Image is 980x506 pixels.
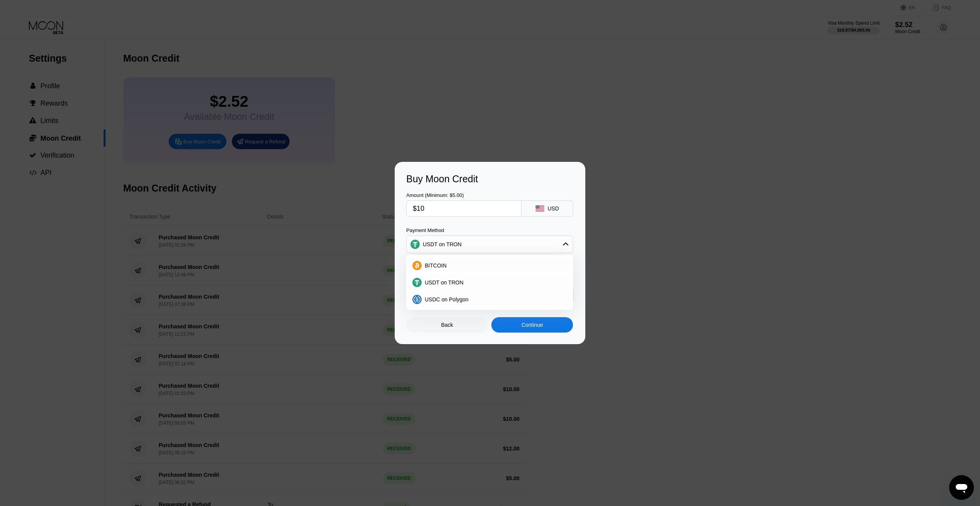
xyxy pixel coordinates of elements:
div: Back [406,317,488,333]
div: Buy Moon Credit [406,173,574,185]
div: USD [548,205,559,212]
div: USDT on TRON [409,275,571,290]
div: Amount (Minimum: $5.00) [406,192,521,198]
div: BITCOIN [409,258,571,273]
span: BITCOIN [425,262,447,269]
div: Continue [491,317,573,333]
span: USDT on TRON [425,279,464,286]
span: USDC on Polygon [425,296,469,303]
iframe: Button to launch messaging window [949,475,974,500]
input: $0.00 [413,201,515,216]
div: Payment Method [406,227,573,233]
div: USDT on TRON [407,237,573,252]
div: USDC on Polygon [409,292,571,307]
div: Back [441,322,453,328]
div: Continue [521,322,543,328]
div: USDT on TRON [423,241,462,247]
